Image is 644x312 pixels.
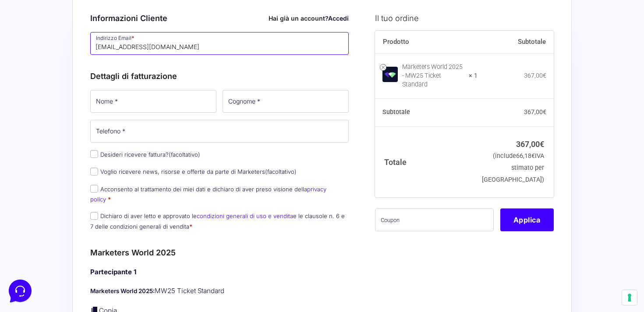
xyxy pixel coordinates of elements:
[90,168,98,176] input: Voglio ricevere news, risorse e offerte da parte di Marketers(facoltativo)
[90,186,326,203] label: Acconsento al trattamento dei miei dati e dichiaro di aver preso visione della
[90,32,349,55] input: Indirizzo Email *
[531,152,535,160] span: €
[90,247,349,258] h3: Marketers World 2025
[7,7,147,21] h2: Ciao da Marketers 👋
[169,151,200,158] span: (facoltativo)
[375,31,478,54] th: Prodotto
[7,278,33,304] iframe: Customerly Messenger Launcher
[90,186,326,203] a: privacy policy
[265,168,297,175] span: (facoltativo)
[26,244,41,251] p: Home
[14,109,68,116] span: Trova una risposta
[135,244,148,251] p: Aiuto
[93,109,161,116] a: Apri Centro Assistenza
[14,35,74,42] span: Le tue conversazioni
[90,90,216,113] input: Nome *
[20,128,143,136] input: Cerca un articolo...
[375,126,478,197] th: Totale
[328,14,349,22] a: Accedi
[14,74,161,91] button: Inizia una conversazione
[540,140,544,149] span: €
[28,49,46,67] img: dark
[90,70,349,82] h3: Dettagli di fatturazione
[382,67,398,82] img: Marketers World 2025 - MW25 Ticket Standard
[482,152,544,183] small: (include IVA stimato per [GEOGRAPHIC_DATA])
[223,90,349,113] input: Cognome *
[375,99,478,127] th: Subtotale
[76,244,99,251] p: Messaggi
[114,231,168,251] button: Aiuto
[7,231,61,251] button: Home
[197,212,293,219] a: condizioni generali di uso e vendita
[543,108,546,115] span: €
[524,108,546,115] bdi: 367,00
[90,120,349,143] input: Telefono *
[516,140,544,149] bdi: 367,00
[622,290,637,305] button: Le tue preferenze relative al consenso per le tecnologie di tracciamento
[90,287,155,294] strong: Marketers World 2025:
[524,72,546,79] bdi: 367,00
[478,31,554,54] th: Subtotale
[90,151,200,158] label: Desideri ricevere fattura?
[469,72,478,80] strong: × 1
[90,12,349,24] h3: Informazioni Cliente
[269,14,349,23] div: Hai già un account?
[90,185,98,193] input: Acconsento al trattamento dei miei dati e dichiaro di aver preso visione dellaprivacy policy
[61,231,115,251] button: Messaggi
[42,49,60,67] img: dark
[375,12,554,24] h3: Il tuo ordine
[90,212,345,230] label: Dichiaro di aver letto e approvato le e le clausole n. 6 e 7 delle condizioni generali di vendita
[90,212,98,220] input: Dichiaro di aver letto e approvato lecondizioni generali di uso e venditae le clausole n. 6 e 7 d...
[90,267,349,277] h4: Partecipante 1
[516,152,535,160] span: 66,18
[90,150,98,158] input: Desideri ricevere fattura?(facoltativo)
[57,79,129,86] span: Inizia una conversazione
[543,72,546,79] span: €
[500,208,554,231] button: Applica
[90,168,297,175] label: Voglio ricevere news, risorse e offerte da parte di Marketers
[402,63,464,89] div: Marketers World 2025 - MW25 Ticket Standard
[90,286,349,296] p: MW25 Ticket Standard
[375,208,494,231] input: Coupon
[14,49,32,67] img: dark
